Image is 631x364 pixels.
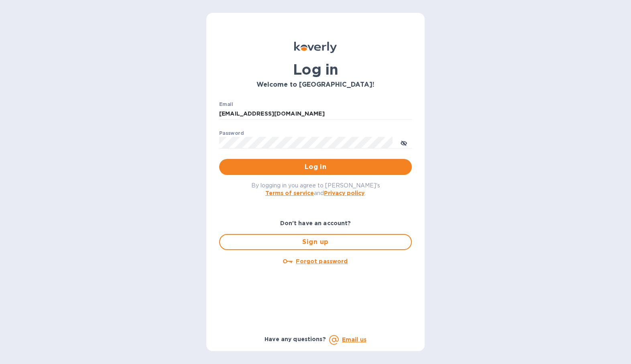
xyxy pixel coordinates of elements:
[226,237,405,247] span: Sign up
[265,336,326,342] b: Have any questions?
[219,81,412,89] h3: Welcome to [GEOGRAPHIC_DATA]!
[219,61,412,78] h1: Log in
[265,190,314,196] a: Terms of service
[280,220,351,226] b: Don't have an account?
[294,42,337,53] img: Koverly
[251,182,380,196] span: By logging in you agree to [PERSON_NAME]'s and .
[219,108,412,120] input: Enter email address
[342,336,366,343] a: Email us
[226,162,405,172] span: Log in
[219,131,244,136] label: Password
[396,134,412,150] button: toggle password visibility
[219,159,412,175] button: Log in
[219,102,233,107] label: Email
[296,258,348,264] u: Forgot password
[324,190,364,196] a: Privacy policy
[219,234,412,250] button: Sign up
